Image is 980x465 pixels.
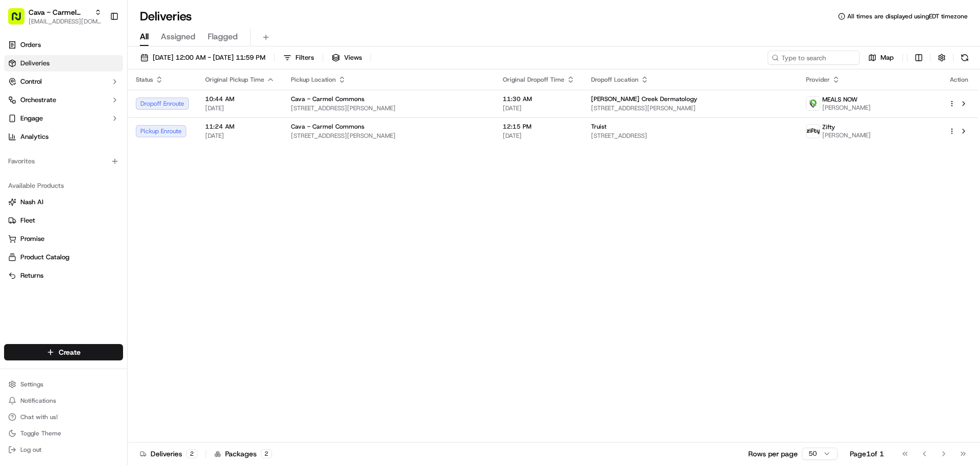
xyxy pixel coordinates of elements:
button: Toggle Theme [4,426,123,440]
span: Create [59,347,81,357]
span: Orchestrate [20,95,56,105]
a: Analytics [4,129,123,145]
span: Status [136,76,153,84]
span: Notifications [20,397,56,405]
span: MEALS NOW [822,95,857,104]
div: Page 1 of 1 [850,449,884,459]
span: Cava - Carmel Commons [291,123,364,131]
button: Map [864,51,898,65]
span: Assigned [161,31,195,43]
span: Flagged [208,31,238,43]
a: Product Catalog [8,253,119,262]
span: 10:44 AM [205,95,275,103]
button: Notifications [4,394,123,408]
span: [PERSON_NAME] Creek Dermatology [591,95,697,103]
span: All times are displayed using EDT timezone [847,12,968,20]
span: [DATE] 12:00 AM - [DATE] 11:59 PM [153,53,265,62]
button: Fleet [4,212,123,229]
span: 11:24 AM [205,123,275,131]
span: Orders [20,40,41,50]
a: Returns [8,271,119,280]
button: Create [4,344,123,360]
span: Chat with us! [20,413,58,421]
span: [DATE] [205,132,275,140]
img: zifty-logo-trans-sq.png [806,125,820,138]
span: Provider [806,76,830,84]
button: Cava - Carmel Commons [29,7,90,17]
span: Promise [20,234,44,243]
a: Nash AI [8,198,119,207]
span: Pickup Location [291,76,336,84]
button: Refresh [958,51,972,65]
span: Nash AI [20,198,43,207]
button: Chat with us! [4,410,123,424]
div: Packages [214,449,272,459]
button: Cava - Carmel Commons[EMAIL_ADDRESS][DOMAIN_NAME] [4,4,106,29]
a: Deliveries [4,55,123,71]
button: [EMAIL_ADDRESS][DOMAIN_NAME] [29,17,102,26]
button: Returns [4,267,123,284]
a: Fleet [8,216,119,225]
h1: Deliveries [140,8,192,25]
span: Zifty [822,123,835,131]
span: [PERSON_NAME] [822,131,871,139]
span: Product Catalog [20,253,69,262]
span: Log out [20,446,41,454]
span: Deliveries [20,59,50,68]
button: Settings [4,377,123,391]
span: Returns [20,271,43,280]
span: Fleet [20,216,35,225]
span: 11:30 AM [503,95,575,103]
button: Orchestrate [4,92,123,108]
span: [DATE] [503,104,575,112]
button: Product Catalog [4,249,123,265]
div: 2 [261,449,272,458]
button: Promise [4,231,123,247]
span: [STREET_ADDRESS] [591,132,790,140]
button: Views [327,51,366,65]
span: [DATE] [503,132,575,140]
button: Control [4,74,123,90]
button: Engage [4,110,123,127]
span: [STREET_ADDRESS][PERSON_NAME] [291,132,486,140]
span: Truist [591,123,606,131]
button: Log out [4,443,123,457]
span: Map [880,53,894,62]
div: 2 [186,449,198,458]
span: All [140,31,149,43]
span: Original Dropoff Time [503,76,565,84]
span: Original Pickup Time [205,76,264,84]
span: Settings [20,380,43,388]
a: Promise [8,234,119,243]
span: 12:15 PM [503,123,575,131]
span: [STREET_ADDRESS][PERSON_NAME] [291,104,486,112]
div: Deliveries [140,449,198,459]
div: Action [948,76,970,84]
button: Nash AI [4,194,123,210]
span: Filters [296,53,314,62]
span: Views [344,53,362,62]
span: [PERSON_NAME] [822,104,871,112]
p: Rows per page [748,449,798,459]
span: Analytics [20,132,48,141]
span: [DATE] [205,104,275,112]
button: [DATE] 12:00 AM - [DATE] 11:59 PM [136,51,270,65]
div: Favorites [4,153,123,169]
a: Orders [4,37,123,53]
div: Available Products [4,178,123,194]
span: Engage [20,114,43,123]
input: Type to search [768,51,860,65]
button: Filters [279,51,318,65]
img: melas_now_logo.png [806,97,820,110]
span: Toggle Theme [20,429,61,437]
span: Cava - Carmel Commons [291,95,364,103]
span: Control [20,77,42,86]
span: Dropoff Location [591,76,639,84]
span: [STREET_ADDRESS][PERSON_NAME] [591,104,790,112]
